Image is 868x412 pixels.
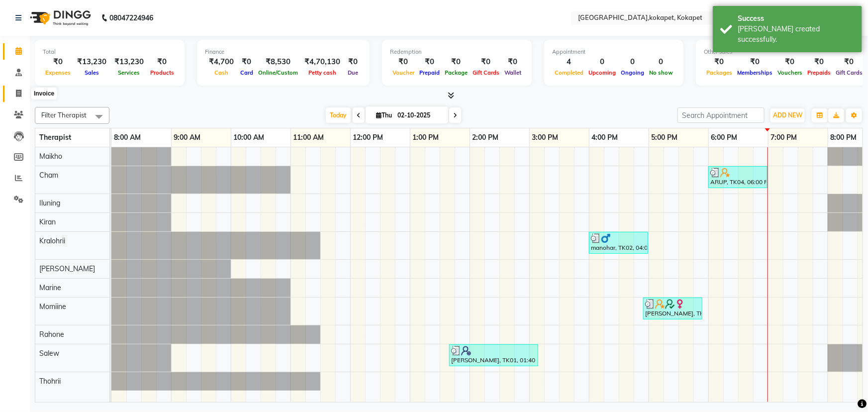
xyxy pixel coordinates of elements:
[833,56,865,68] div: ₹0
[39,264,95,273] span: [PERSON_NAME]
[291,130,327,145] a: 11:00 AM
[39,302,66,311] span: Momiine
[256,69,300,76] span: Online/Custom
[39,236,65,245] span: Kralohrii
[25,4,94,32] img: logo
[828,130,860,145] a: 8:00 PM
[148,56,177,68] div: ₹0
[618,56,647,68] div: 0
[231,130,267,145] a: 10:00 AM
[110,56,148,68] div: ₹13,230
[111,130,143,145] a: 8:00 AM
[709,130,740,145] a: 6:00 PM
[39,133,71,142] span: Therapist
[738,13,855,24] div: Success
[805,56,833,68] div: ₹0
[172,130,203,145] a: 9:00 AM
[39,152,62,161] span: Maikho
[470,130,501,145] a: 2:00 PM
[738,24,855,45] div: Bill created successfully.
[31,88,57,100] div: Invoice
[775,56,805,68] div: ₹0
[735,56,775,68] div: ₹0
[109,4,153,32] b: 08047224946
[39,349,59,358] span: Salew
[442,56,470,68] div: ₹0
[530,130,561,145] a: 3:00 PM
[775,69,805,76] span: Vouchers
[586,56,618,68] div: 0
[43,56,73,68] div: ₹0
[116,69,143,76] span: Services
[345,69,361,76] span: Due
[769,130,800,145] a: 7:00 PM
[771,108,805,122] button: ADD NEW
[326,107,351,123] span: Today
[552,48,675,56] div: Appointment
[238,56,256,68] div: ₹0
[390,69,417,76] span: Voucher
[552,69,586,76] span: Completed
[704,56,735,68] div: ₹0
[552,56,586,68] div: 4
[442,69,470,76] span: Package
[238,69,256,76] span: Card
[300,56,344,68] div: ₹4,70,130
[344,56,362,68] div: ₹0
[502,69,524,76] span: Wallet
[773,111,802,119] span: ADD NEW
[709,168,767,187] div: ARUP, TK04, 06:00 PM-07:00 PM, Foot Reflexology 30min (₹1500),Back Reflexology 30min (₹1500)
[704,48,865,56] div: Other sales
[39,377,61,386] span: Thohrii
[390,56,417,68] div: ₹0
[374,111,394,119] span: Thu
[589,130,621,145] a: 4:00 PM
[586,69,618,76] span: Upcoming
[39,283,61,292] span: Marine
[148,69,177,76] span: Products
[805,69,833,76] span: Prepaids
[73,56,110,68] div: ₹13,230
[590,233,647,252] div: manohar, TK02, 04:00 PM-05:00 PM, Pain Therapy 30min (₹1500),Back Reflexology 30min (₹1500)
[205,48,362,56] div: Finance
[649,130,680,145] a: 5:00 PM
[470,56,502,68] div: ₹0
[39,330,64,339] span: Rahone
[618,69,647,76] span: Ongoing
[390,48,524,56] div: Redemption
[43,48,177,56] div: Total
[417,69,442,76] span: Prepaid
[39,217,56,226] span: Kiran
[502,56,524,68] div: ₹0
[212,69,231,76] span: Cash
[735,69,775,76] span: Memberships
[470,69,502,76] span: Gift Cards
[256,56,300,68] div: ₹8,530
[450,346,537,365] div: [PERSON_NAME], TK01, 01:40 PM-03:10 PM, Thai [MEDICAL_DATA] 60min (₹3000),Foot Reflexology 30min ...
[39,171,58,180] span: Cham
[205,56,238,68] div: ₹4,700
[43,69,73,76] span: Expenses
[394,108,444,123] input: 2025-10-02
[644,299,701,318] div: [PERSON_NAME], TK03, 04:55 PM-05:55 PM, Pain Therapy 60min (₹3000)
[417,56,442,68] div: ₹0
[410,130,442,145] a: 1:00 PM
[41,111,87,119] span: Filter Therapist
[833,69,865,76] span: Gift Cards
[351,130,386,145] a: 12:00 PM
[647,69,675,76] span: No show
[647,56,675,68] div: 0
[306,69,339,76] span: Petty cash
[704,69,735,76] span: Packages
[82,69,101,76] span: Sales
[39,199,60,207] span: Iluning
[677,107,765,123] input: Search Appointment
